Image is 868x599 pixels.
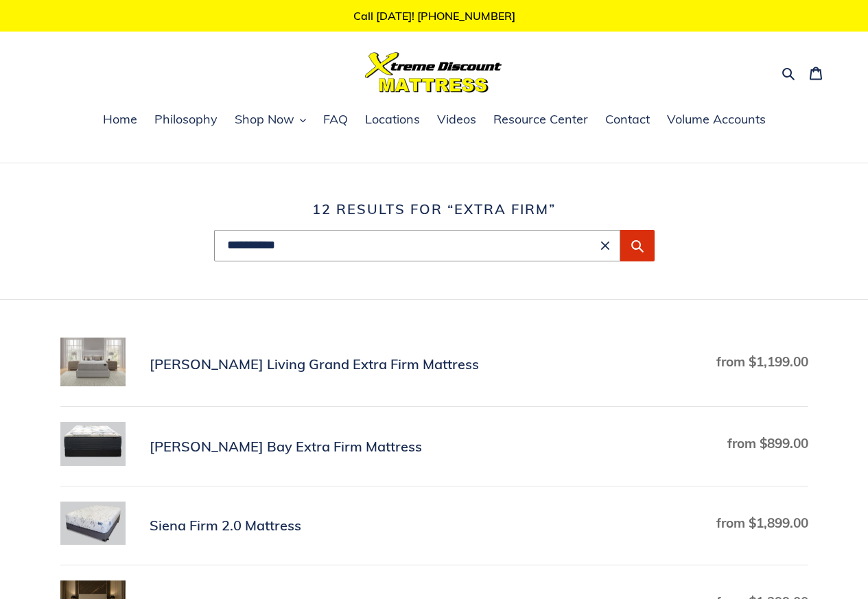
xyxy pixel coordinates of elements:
[667,111,766,128] span: Volume Accounts
[60,502,808,550] a: Siena Firm 2.0 Mattress
[430,110,483,130] a: Videos
[660,110,773,130] a: Volume Accounts
[60,201,808,218] h1: 12 results for “extra firm”
[235,111,294,128] span: Shop Now
[148,110,224,130] a: Philosophy
[365,111,420,128] span: Locations
[96,110,144,130] a: Home
[486,110,595,130] a: Resource Center
[214,230,620,261] input: Search
[597,237,613,254] button: Clear search term
[605,111,650,128] span: Contact
[365,52,502,93] img: Xtreme Discount Mattress
[60,338,808,392] a: Scott Living Grand Extra Firm Mattress
[437,111,476,128] span: Videos
[358,110,427,130] a: Locations
[154,111,218,128] span: Philosophy
[620,230,655,261] button: Submit
[228,110,313,130] button: Shop Now
[316,110,355,130] a: FAQ
[598,110,657,130] a: Contact
[323,111,348,128] span: FAQ
[493,111,588,128] span: Resource Center
[103,111,137,128] span: Home
[60,422,808,471] a: Chadwick Bay Extra Firm Mattress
